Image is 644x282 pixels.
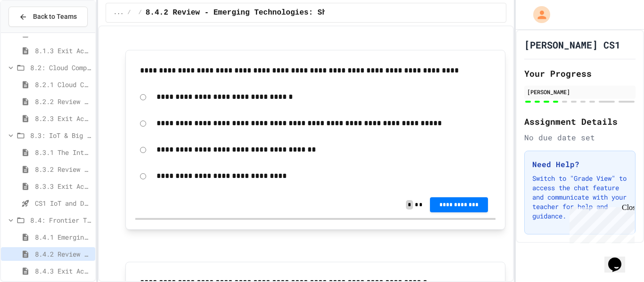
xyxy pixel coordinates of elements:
[35,266,91,276] span: 8.4.3 Exit Activity - Future Tech Challenge
[30,130,91,140] span: 8.3: IoT & Big Data
[35,181,91,191] span: 8.3.3 Exit Activity - IoT Data Detective Challenge
[35,80,91,89] span: 8.2.1 Cloud Computing: Transforming the Digital World
[35,249,91,259] span: 8.4.2 Review - Emerging Technologies: Shaping Our Digital Future
[35,164,91,174] span: 8.3.2 Review - The Internet of Things and Big Data
[35,97,91,106] span: 8.2.2 Review - Cloud Computing
[30,63,91,73] span: 8.2: Cloud Computing
[532,174,627,221] p: Switch to "Grade View" to access the chat feature and communicate with your teacher for help and ...
[35,147,91,157] span: 8.3.1 The Internet of Things and Big Data: Our Connected Digital World
[146,7,436,18] span: 8.4.2 Review - Emerging Technologies: Shaping Our Digital Future
[35,113,91,123] span: 8.2.3 Exit Activity - Cloud Service Detective
[604,244,635,273] iframe: chat widget
[4,4,65,60] div: Chat with us now!Close
[8,7,88,27] button: Back to Teams
[114,9,124,16] span: ...
[35,46,91,56] span: 8.1.3 Exit Activity - AI Detective
[139,9,142,16] span: /
[532,159,627,170] h3: Need Help?
[524,38,620,51] h1: [PERSON_NAME] CS1
[127,9,131,16] span: /
[30,215,91,225] span: 8.4: Frontier Tech Spotlight
[524,132,636,143] div: No due date set
[35,232,91,242] span: 8.4.1 Emerging Technologies: Shaping Our Digital Future
[524,115,636,128] h2: Assignment Details
[35,198,91,208] span: CS1 IoT and Data
[523,4,553,25] div: My Account
[524,67,636,80] h2: Your Progress
[33,12,77,22] span: Back to Teams
[527,88,633,96] div: [PERSON_NAME]
[566,203,635,243] iframe: chat widget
